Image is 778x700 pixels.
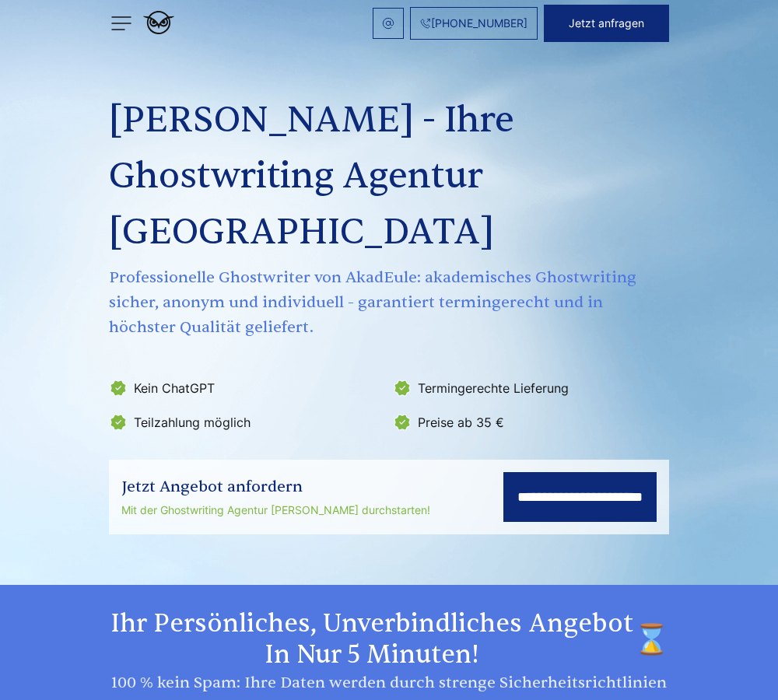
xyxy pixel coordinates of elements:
div: Jetzt Angebot anfordern [121,474,430,499]
span: [PHONE_NUMBER] [431,17,527,30]
div: Mit der Ghostwriting Agentur [PERSON_NAME] durchstarten! [121,501,430,520]
li: Teilzahlung möglich [109,410,384,435]
img: email [382,17,394,30]
span: Professionelle Ghostwriter von AkadEule: akademisches Ghostwriting sicher, anonym und individuell... [109,265,669,340]
h2: Ihr persönliches, unverbindliches Angebot in nur 5 Minuten! [109,608,669,670]
li: Preise ab 35 € [393,410,668,435]
img: logo [143,11,174,34]
button: Jetzt anfragen [544,5,669,42]
li: Termingerechte Lieferung [393,376,668,401]
img: Phone [420,18,431,29]
h1: [PERSON_NAME] - Ihre Ghostwriting Agentur [GEOGRAPHIC_DATA] [109,93,669,261]
a: [PHONE_NUMBER] [410,7,538,40]
img: menu [109,11,134,36]
li: Kein ChatGPT [109,376,384,401]
img: time [635,608,669,670]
